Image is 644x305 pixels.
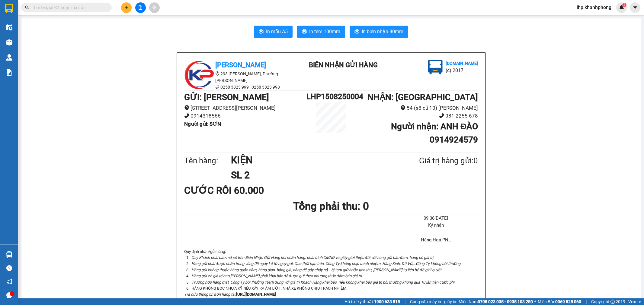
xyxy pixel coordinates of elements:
i: Hàng gửi phải được nhận trong vòng 05 ngày kể từ ngày gửi. Quá thời hạn trên, Công Ty không chịu ... [191,261,461,266]
i: Tra cứu thông tin đơn hàng tại: [184,292,236,297]
img: warehouse-icon [6,54,12,61]
h1: Tổng phải thu: 0 [184,198,478,215]
span: printer [302,29,307,35]
span: In tem 100mm [309,28,340,35]
span: lhp.khanhphong [572,4,616,11]
h1: LHP1508250004 [306,91,355,102]
img: warehouse-icon [6,39,12,46]
button: printerIn biên nhận 80mm [350,26,408,38]
b: BIÊN NHẬN GỬI HÀNG [309,61,378,69]
i: Quý Khách phải báo mã số trên Biên Nhận Gửi Hàng khi nhận hàng, phải trình CMND và giấy giới thiệ... [191,255,434,260]
button: caret-down [630,2,640,13]
strong: 0369 525 060 [555,299,581,304]
i: Hàng gửi có giá trị cao [PERSON_NAME] phải khai báo để được gửi theo phương thức đảm bảo giá trị. [191,274,363,278]
button: printerIn mẫu A5 [254,26,293,38]
button: plus [121,2,132,13]
button: file-add [135,2,146,13]
span: 1 [623,3,625,7]
span: phone [215,85,219,89]
span: message [6,292,12,298]
span: Miền Nam [459,298,533,305]
span: copyright [610,300,615,304]
span: printer [259,29,264,35]
div: Quy định nhận/gửi hàng : [184,249,478,298]
div: Giá trị hàng gửi: 0 [390,155,478,167]
img: icon-new-feature [619,5,624,10]
strong: 0708 023 035 - 0935 103 250 [478,299,533,304]
span: Miền Bắc [538,298,581,305]
b: GỬI : [PERSON_NAME] [184,92,269,102]
span: plus [124,5,129,10]
button: printerIn tem 100mm [297,26,345,38]
img: warehouse-icon [6,251,12,258]
span: | [586,298,587,305]
div: Tên hàng: [184,155,231,167]
li: HÀNG KHÔNG BỌC NHỰA KỸ NẾU XẢY RA ẨM ƯỚT, NHÀ XE KHÔNG CHỊU TRÁCH NHIỆM. [190,285,478,291]
strong: 1900 633 818 [374,299,400,304]
h1: SL 2 [231,168,390,183]
span: search [25,5,29,10]
li: Ký nhận [394,222,478,229]
img: logo.jpg [184,60,214,90]
span: environment [215,71,219,76]
img: logo-vxr [5,4,13,13]
b: Người gửi : SƠN [184,121,221,127]
li: 0258 3823 999 , 0258 3823 998 [184,84,293,90]
li: 54 (số cũ 10) [PERSON_NAME] [356,104,478,112]
span: aim [152,5,156,10]
span: printer [354,29,359,35]
button: aim [149,2,160,13]
span: environment [184,105,189,110]
span: phone [439,113,444,118]
img: solution-icon [6,69,12,76]
input: Tìm tên, số ĐT hoặc mã đơn [33,4,104,11]
li: 081 2255 678 [356,112,478,120]
i: Trường hợp hàng mất, Công Ty bồi thường 100% đúng với giá trị Khách Hàng khai báo, nếu không khai... [191,280,455,285]
h1: KIỆN [231,152,390,168]
li: 293 [PERSON_NAME], Phường [PERSON_NAME] [184,71,293,84]
b: [DOMAIN_NAME] [446,61,478,66]
li: [STREET_ADDRESS][PERSON_NAME] [184,104,307,112]
span: question-circle [6,265,12,271]
img: warehouse-icon [6,24,12,30]
img: logo.jpg [428,60,443,74]
span: file-add [138,5,143,10]
span: environment [400,105,405,110]
li: 0914318566 [184,112,307,120]
span: In biên nhận 80mm [362,28,403,35]
span: In mẫu A5 [266,28,288,35]
span: Hỗ trợ kỹ thuật: [344,298,400,305]
b: [PERSON_NAME] [215,61,266,69]
li: 09:36[DATE] [394,215,478,222]
span: notification [6,279,12,285]
li: (c) 2017 [446,67,478,74]
span: ⚪️ [534,300,536,303]
li: Hàng Hoá PNL [394,237,478,244]
b: Người nhận : ANH ĐÀO 0914924579 [391,121,478,145]
div: CƯỚC RỒI 60.000 [184,183,281,198]
span: caret-down [633,5,638,10]
sup: 1 [622,3,626,7]
i: Hàng gửi không thuộc hàng quốc cấm, hàng gian, hàng giả, hàng dễ gây cháy nổ,...bị tạm giữ hoặc t... [191,268,442,272]
span: Cung cấp máy in - giấy in: [410,298,457,305]
strong: [URL][DOMAIN_NAME] [236,292,276,297]
b: NHẬN : [GEOGRAPHIC_DATA] [367,92,478,102]
span: phone [184,113,189,118]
